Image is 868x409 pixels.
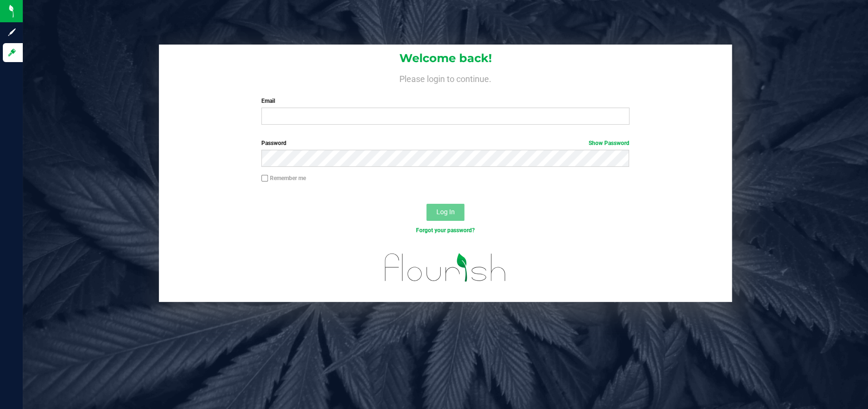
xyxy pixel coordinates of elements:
[7,48,17,57] inline-svg: Log in
[426,204,464,221] button: Log In
[261,174,306,182] label: Remember me
[589,140,629,146] a: Show Password
[261,175,268,182] input: Remember me
[374,245,517,291] img: flourish_logo.svg
[436,208,454,216] span: Log In
[261,140,286,146] span: Password
[159,72,732,83] h4: Please login to continue.
[159,52,732,64] h1: Welcome back!
[261,97,629,105] label: Email
[7,27,17,37] inline-svg: Sign up
[416,227,475,234] a: Forgot your password?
